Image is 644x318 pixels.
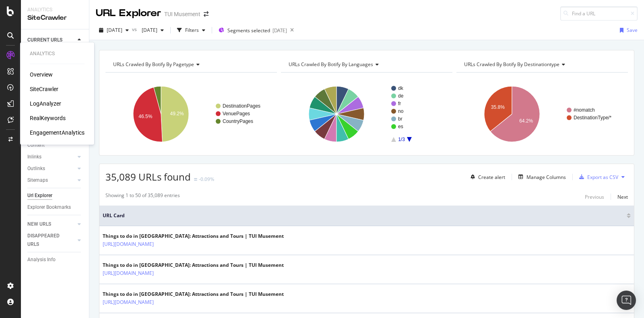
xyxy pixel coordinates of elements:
[587,174,618,181] div: Export as CSV
[27,153,41,161] div: Inlinks
[30,50,85,57] div: Analytics
[467,170,505,183] button: Create alert
[105,170,191,183] span: 35,089 URLs found
[617,24,638,37] button: Save
[585,192,604,202] button: Previous
[585,193,604,200] div: Previous
[462,58,621,71] h4: URLs Crawled By Botify By destinationtype
[103,298,154,306] a: [URL][DOMAIN_NAME]
[398,93,404,99] text: de
[398,124,403,129] text: es
[627,27,638,33] div: Save
[164,10,200,18] div: TUI Musement
[526,174,566,181] div: Manage Columns
[27,203,71,212] div: Explorer Bookmarks
[105,79,275,149] svg: A chart.
[27,164,45,173] div: Outlinks
[456,79,625,149] svg: A chart.
[515,172,566,182] button: Manage Columns
[138,27,157,33] span: 2025 Sep. 5th
[227,27,270,34] span: Segments selected
[103,212,625,219] span: URL Card
[27,256,56,264] div: Analysis Info
[30,100,61,108] a: LogAnalyzer
[194,178,197,181] img: Equal
[478,174,505,181] div: Create alert
[27,141,83,150] a: Content
[617,192,628,202] button: Next
[27,232,75,249] a: DISAPPEARED URLS
[272,27,287,34] div: [DATE]
[617,193,628,200] div: Next
[27,153,75,161] a: Inlinks
[398,108,404,114] text: no
[105,192,180,202] div: Showing 1 to 50 of 35,089 entries
[27,220,75,229] a: NEW URLS
[287,58,445,71] h4: URLs Crawled By Botify By languages
[27,191,83,200] a: Url Explorer
[27,13,83,23] div: SiteCrawler
[103,269,154,277] a: [URL][DOMAIN_NAME]
[113,61,194,68] span: URLs Crawled By Botify By pagetype
[491,104,505,110] text: 35.8%
[174,24,208,37] button: Filters
[398,101,401,106] text: fr
[132,26,138,33] span: vs
[103,291,284,298] div: Things to do in [GEOGRAPHIC_DATA]: Attractions and Tours | TUI Musement
[27,176,75,185] a: Sitemaps
[170,111,184,116] text: 49.2%
[398,116,402,122] text: br
[27,256,83,264] a: Analysis Info
[96,24,132,37] button: [DATE]
[199,176,214,183] div: -0.09%
[107,27,122,33] span: 2025 Sep. 26th
[103,240,154,248] a: [URL][DOMAIN_NAME]
[519,118,533,124] text: 64.2%
[103,233,284,240] div: Things to do in [GEOGRAPHIC_DATA]: Attractions and Tours | TUI Musement
[27,220,51,229] div: NEW URLS
[138,114,152,119] text: 46.5%
[27,232,68,249] div: DISAPPEARED URLS
[398,85,404,91] text: dk
[27,164,75,173] a: Outlinks
[574,107,595,113] text: #nomatch
[223,111,250,116] text: VenuePages
[103,262,284,269] div: Things to do in [GEOGRAPHIC_DATA]: Attractions and Tours | TUI Musement
[617,291,636,310] div: Open Intercom Messenger
[464,61,559,68] span: URLs Crawled By Botify By destinationtype
[281,79,450,149] svg: A chart.
[30,85,58,93] a: SiteCrawler
[398,137,405,142] text: 1/3
[30,129,85,137] a: EngagementAnalytics
[27,176,48,185] div: Sitemaps
[27,141,45,150] div: Content
[185,27,199,33] div: Filters
[138,24,167,37] button: [DATE]
[289,61,373,68] span: URLs Crawled By Botify By languages
[27,191,52,200] div: Url Explorer
[576,170,618,183] button: Export as CSV
[96,6,161,20] div: URL Explorer
[223,118,253,124] text: CountryPages
[27,203,83,212] a: Explorer Bookmarks
[30,71,53,79] a: Overview
[111,58,270,71] h4: URLs Crawled By Botify By pagetype
[574,115,611,121] text: DestinationType/*
[27,6,83,13] div: Analytics
[27,36,62,44] div: CURRENT URLS
[223,103,260,109] text: DestinationPages
[204,11,208,17] div: arrow-right-arrow-left
[560,6,638,21] input: Find a URL
[215,24,287,37] button: Segments selected[DATE]
[30,114,66,122] a: RealKeywords
[27,36,75,44] a: CURRENT URLS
